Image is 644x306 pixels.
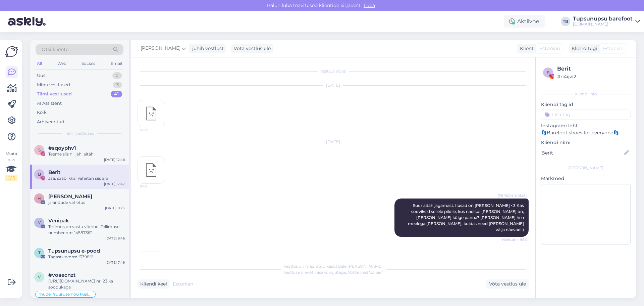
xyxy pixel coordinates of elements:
span: 9:43 [140,184,165,189]
div: Tupsunupsu barefoot [573,16,633,21]
div: TB [561,17,570,26]
div: Email [109,59,123,68]
div: Uus [37,72,45,79]
div: [DATE] [138,82,529,88]
div: [URL][DOMAIN_NAME] nr. 23 ka soodukaga [48,278,125,290]
div: Teeme siis nii jah, aitäh! [48,151,125,157]
span: Estonian [173,280,193,288]
div: [DATE] 11:23 [105,206,125,211]
span: v [38,274,41,279]
div: Võta vestlus üle [231,44,273,53]
div: Vaata siia [5,151,17,181]
div: jalanõude vahetus [48,200,125,206]
div: Vestlus algas [138,68,529,74]
div: 3 [113,82,122,88]
span: V [38,220,41,225]
span: Berit [48,169,60,175]
div: Minu vestlused [37,82,70,88]
div: Klienditugi [569,45,597,52]
i: „Võtke vestlus üle” [346,270,383,275]
span: Venipak [48,218,69,224]
div: [DATE] 12:47 [104,181,125,186]
span: Vestluse ülevõtmiseks vajutage [283,270,383,275]
div: AI Assistent [37,100,62,107]
span: H [38,196,41,201]
div: Berit [557,65,629,73]
input: Lisa nimi [541,149,623,157]
span: mudeli/suuruse nõu küsimine [39,292,92,296]
p: Kliendi nimi [541,139,631,146]
img: attachment [138,157,165,183]
img: attachment [138,252,165,279]
span: Tupsunupsu e-pood [48,248,100,254]
div: Tagastusvorm "33986" [48,254,125,260]
div: [DATE] 7:49 [105,260,125,265]
div: juhib vestlust [190,45,224,52]
span: 14:26 [140,127,165,132]
span: Nähtud ✓ 9:56 [501,237,527,242]
div: [DATE] [138,139,529,145]
a: Tupsunupsu barefoot[DOMAIN_NAME] [573,16,640,27]
div: Kliendi info [541,91,631,97]
span: #sqoyphv1 [48,145,76,151]
div: Socials [80,59,97,68]
span: B [38,172,41,177]
div: Võta vestlus üle [486,279,529,289]
div: # ri4ijvi2 [557,73,629,80]
div: [PERSON_NAME] [541,165,631,171]
input: Lisa tag [541,110,631,120]
p: 👣Barefoot shoes for everyone👣 [541,129,631,136]
p: Kliendi tag'id [541,101,631,108]
span: [PERSON_NAME] [141,45,180,52]
div: All [36,59,43,68]
div: [DATE] 12:48 [104,157,125,162]
span: r [547,70,550,75]
img: Askly Logo [5,45,18,58]
div: Aktiivne [504,15,545,28]
div: Kõik [37,109,47,116]
span: Tiimi vestlused [65,130,95,136]
span: Estonian [603,45,624,52]
span: Suur aitäh jagamast. Ilusad on [PERSON_NAME] <3 Kas sooviksid sellele pildile, kus nad sul [PERSO... [408,203,525,232]
span: Luba [362,2,377,8]
p: Märkmed [541,175,631,182]
span: T [38,250,41,255]
div: [DATE] 9:46 [105,236,125,241]
span: [PERSON_NAME] [498,193,527,198]
p: Instagrami leht [541,122,631,129]
div: Jaa, saab ikka. Vahetan siis ära [48,175,125,181]
span: #voaecnzt [48,272,75,278]
div: [DOMAIN_NAME] [573,21,633,27]
div: Tellimus on vastu võetud. Tellimuse number on:: 14587362 [48,224,125,236]
span: Estonian [539,45,560,52]
div: Arhiveeritud [37,119,64,125]
div: 0 [112,72,122,79]
div: 41 [111,91,122,97]
span: Vestlus on määratud kasutajale [PERSON_NAME] [284,264,383,269]
div: Tiimi vestlused [37,91,72,97]
span: Helen Lepp [48,193,92,200]
img: attachment [138,100,165,127]
span: s [38,147,41,152]
div: Klient [517,45,534,52]
div: Web [56,59,68,68]
span: Otsi kliente [42,46,68,53]
div: Kliendi keel [138,280,167,288]
div: 2 / 3 [5,175,17,181]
